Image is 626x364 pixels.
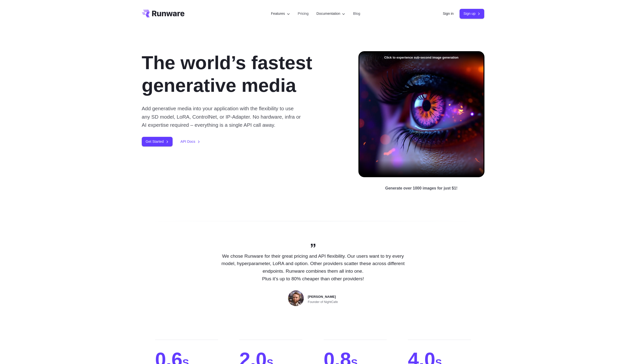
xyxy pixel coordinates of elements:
[308,294,336,300] span: [PERSON_NAME]
[142,10,185,17] a: Go to /
[288,290,304,306] img: Person
[385,185,457,191] p: Generate over 1000 images for just $1!
[142,137,173,146] a: Get Started
[298,11,309,16] a: Pricing
[215,253,412,283] p: We chose Runware for their great pricing and API flexibility. Our users want to try every model, ...
[180,139,200,144] a: API Docs
[142,104,303,129] p: Add generative media into your application with the flexibility to use any SD model, LoRA, Contro...
[353,11,360,16] a: Blog
[308,300,338,304] span: Founder of NightCafe
[271,11,290,16] label: Features
[443,11,454,16] a: Sign in
[460,9,484,18] a: Sign up
[142,51,343,96] h1: The world’s fastest generative media
[317,11,345,16] label: Documentation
